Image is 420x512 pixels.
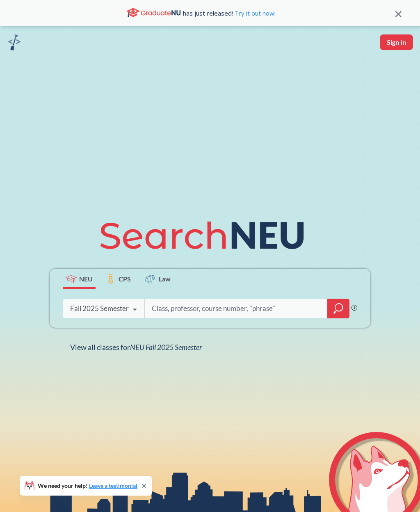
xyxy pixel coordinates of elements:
span: NEU Fall 2025 Semester [130,343,202,352]
span: View all classes for [70,343,202,352]
span: Law [159,274,171,283]
svg: magnifying glass [333,303,343,314]
span: has just released! [183,9,276,18]
button: Sign In [380,34,413,50]
a: Try it out now! [233,9,276,17]
span: CPS [119,274,131,283]
input: Class, professor, course number, "phrase" [151,300,322,317]
a: sandbox logo [8,34,21,53]
div: Fall 2025 Semester [70,304,129,313]
a: Leave a testimonial [89,482,137,489]
img: sandbox logo [8,34,21,50]
span: NEU [79,274,93,283]
div: magnifying glass [327,299,349,318]
span: We need your help! [38,483,137,489]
